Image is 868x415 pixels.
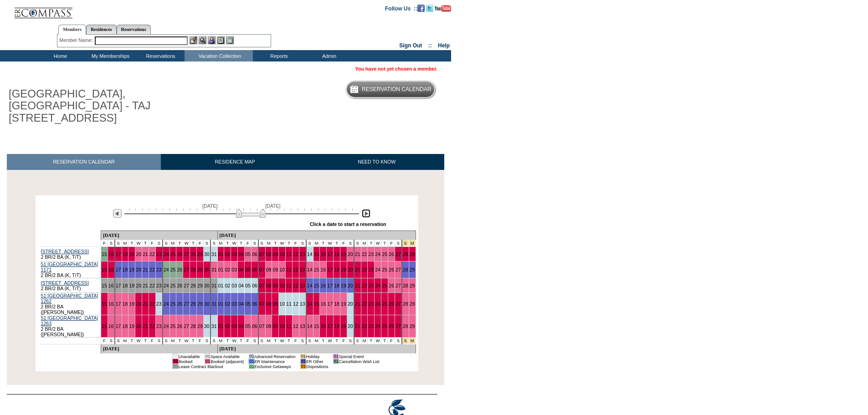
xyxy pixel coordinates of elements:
a: 05 [245,283,251,288]
a: 24 [164,267,169,272]
div: Click a date to start a reservation [310,221,386,227]
a: 21 [355,323,360,329]
a: 21 [143,251,148,257]
a: 16 [320,251,326,257]
a: 20 [348,251,353,257]
a: 16 [320,301,326,307]
a: 15 [102,301,107,307]
img: Next [362,209,370,218]
span: [DATE] [202,203,218,209]
a: 01 [218,267,224,272]
a: 14 [307,267,313,272]
a: 02 [225,283,230,288]
a: 17 [327,267,333,272]
a: 07 [259,323,265,329]
a: 18 [334,283,339,288]
a: 29 [197,251,203,257]
a: 13 [300,267,305,272]
a: 06 [252,323,257,329]
a: 06 [252,301,257,307]
a: Become our fan on Facebook [417,5,425,10]
a: 28 [403,267,408,272]
a: 26 [389,301,394,307]
a: Follow us on Twitter [426,5,433,10]
a: 19 [129,301,134,307]
a: 19 [341,267,346,272]
a: 27 [184,267,189,272]
a: 04 [238,301,244,307]
a: 22 [362,283,367,288]
a: 22 [149,267,155,272]
a: 24 [375,251,380,257]
td: [DATE] [101,231,217,240]
a: 31 [211,251,217,257]
a: 26 [389,323,394,329]
a: 18 [123,267,128,272]
td: S [155,240,162,247]
a: 13 [300,251,305,257]
a: 24 [375,301,380,307]
a: 14 [307,301,313,307]
a: 22 [362,301,367,307]
a: 15 [102,323,107,329]
a: NEED TO KNOW [309,154,444,170]
a: 04 [238,323,244,329]
td: T [190,240,197,247]
img: Impersonate [208,36,216,44]
a: 13 [300,323,305,329]
a: 01 [218,283,224,288]
a: 20 [348,267,353,272]
td: S [211,240,217,247]
a: 02 [225,323,230,329]
img: Previous [113,209,122,218]
a: 20 [136,251,141,257]
a: 31 [211,267,217,272]
a: 23 [368,283,374,288]
a: 21 [355,301,360,307]
td: W [135,240,142,247]
td: T [128,240,135,247]
a: 28 [190,323,196,329]
a: 09 [272,267,278,272]
td: M [217,240,224,247]
a: 04 [238,267,244,272]
a: 20 [136,283,141,288]
a: 08 [266,283,272,288]
td: Reservations [134,50,185,61]
a: 29 [197,267,203,272]
a: 07 [259,301,265,307]
a: 17 [327,301,333,307]
a: 30 [204,251,210,257]
a: 30 [204,283,210,288]
a: 26 [177,323,182,329]
a: 23 [368,251,374,257]
a: 01 [218,301,224,307]
a: 15 [314,301,319,307]
h5: Reservation Calendar [362,87,431,92]
a: 51 [GEOGRAPHIC_DATA] 1171 [41,261,98,272]
a: 24 [375,323,380,329]
a: 04 [238,251,244,257]
a: 25 [382,301,387,307]
a: Sign Out [399,42,422,49]
td: T [176,240,183,247]
a: RESIDENCE MAP [161,154,309,170]
div: Member Name: [59,36,94,44]
a: 25 [382,267,387,272]
a: 27 [184,323,189,329]
a: 07 [259,251,265,257]
a: 20 [136,323,141,329]
a: 17 [327,323,333,329]
a: 07 [259,283,265,288]
a: 14 [307,251,313,257]
a: 51 [GEOGRAPHIC_DATA] 1262 [41,293,98,304]
td: F [245,240,252,247]
a: Members [58,25,86,35]
a: 27 [395,301,401,307]
a: 09 [272,323,278,329]
td: Vacation Collection [185,50,253,61]
a: 18 [123,301,128,307]
a: 28 [190,283,196,288]
a: 31 [211,323,217,329]
a: 07 [259,267,265,272]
